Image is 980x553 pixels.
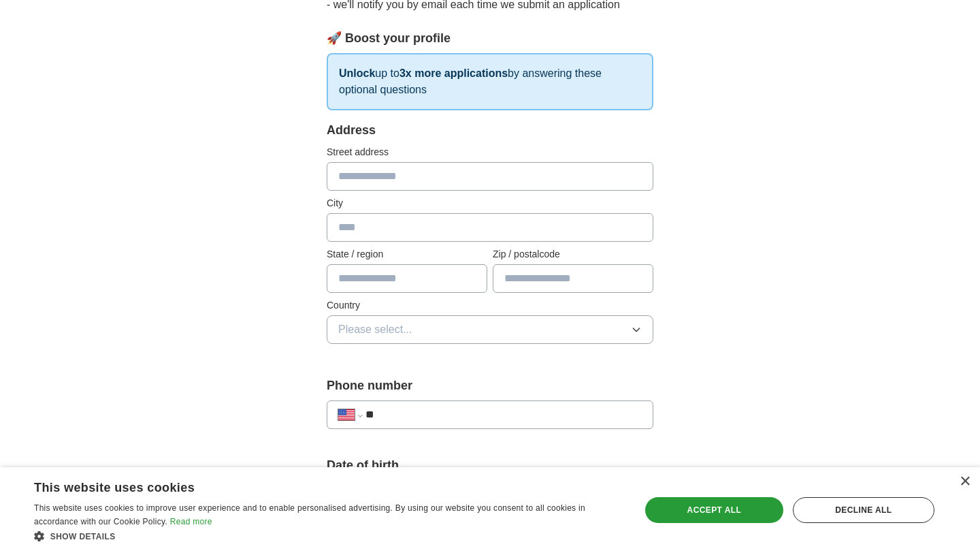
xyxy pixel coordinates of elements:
[327,29,653,48] div: 🚀 Boost your profile
[338,321,412,338] span: Please select...
[645,497,783,523] div: Accept all
[327,456,653,475] label: Date of birth
[50,532,116,541] span: Show details
[399,67,508,79] strong: 3x more applications
[327,196,653,210] label: City
[34,503,585,526] span: This website uses cookies to improve user experience and to enable personalised advertising. By u...
[339,67,375,79] strong: Unlock
[327,377,653,395] label: Phone number
[327,315,653,344] button: Please select...
[327,145,653,159] label: Street address
[960,477,970,487] div: Close
[327,121,653,140] div: Address
[327,247,487,262] label: State / region
[34,529,623,543] div: Show details
[170,517,212,526] a: Read more, opens a new window
[34,475,589,496] div: This website uses cookies
[327,53,653,110] p: up to by answering these optional questions
[493,247,653,262] label: Zip / postalcode
[793,497,934,523] div: Decline all
[327,298,653,313] label: Country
